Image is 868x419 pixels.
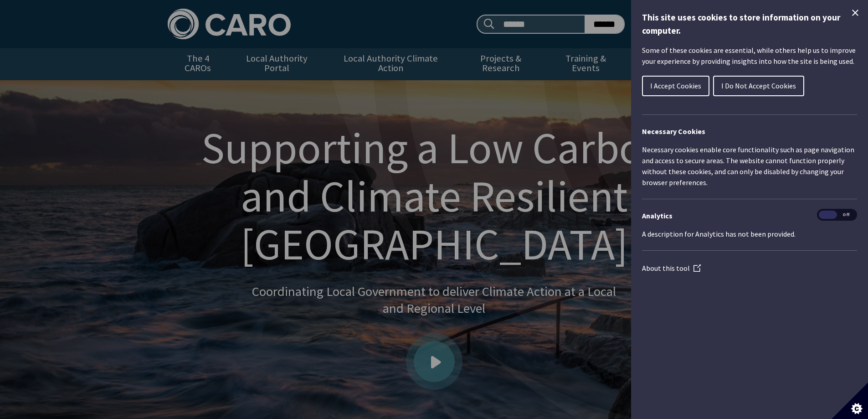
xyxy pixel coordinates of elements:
[642,126,857,137] h2: Necessary Cookies
[642,76,709,96] button: I Accept Cookies
[642,45,857,67] p: Some of these cookies are essential, while others help us to improve your experience by providing...
[642,264,701,273] a: About this tool
[837,211,855,219] span: Off
[650,81,701,90] span: I Accept Cookies
[642,228,857,239] p: A description for Analytics has not been provided.
[721,81,796,90] span: I Do Not Accept Cookies
[642,11,857,37] h1: This site uses cookies to store information on your computer.
[713,76,804,96] button: I Do Not Accept Cookies
[642,210,857,221] h3: Analytics
[832,383,868,419] button: Set cookie preferences
[642,144,857,188] p: Necessary cookies enable core functionality such as page navigation and access to secure areas. T...
[819,211,837,219] span: On
[850,7,861,18] button: Close Cookie Control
